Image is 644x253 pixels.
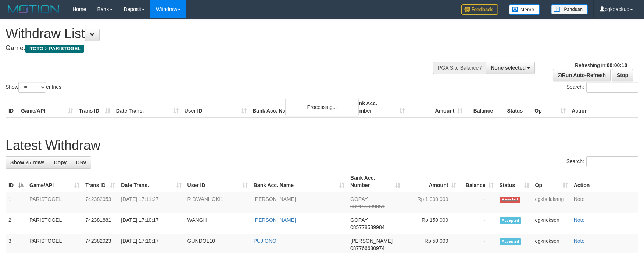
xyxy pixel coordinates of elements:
[465,97,504,118] th: Balance
[118,213,184,234] td: [DATE] 17:10:17
[185,213,251,234] td: WANGIIII
[285,98,359,116] div: Processing...
[254,217,296,223] a: [PERSON_NAME]
[6,138,638,153] h1: Latest Withdraw
[18,82,46,93] select: Showentries
[500,238,522,245] span: Accepted
[569,97,638,118] th: Action
[586,156,638,167] input: Search:
[532,171,571,192] th: Op: activate to sort column ascending
[532,97,569,118] th: Op
[566,82,638,93] label: Search:
[459,171,496,192] th: Balance: activate to sort column ascending
[6,45,422,52] h4: Game:
[82,213,118,234] td: 742381881
[403,192,459,213] td: Rp 1,000,000
[408,97,466,118] th: Amount
[350,97,408,118] th: Bank Acc. Number
[6,192,26,213] td: 1
[6,4,61,15] img: MOTION_logo.png
[26,213,82,234] td: PARISTOGEL
[118,171,184,192] th: Date Trans.: activate to sort column ascending
[586,82,638,93] input: Search:
[500,217,522,224] span: Accepted
[350,196,368,202] span: GOPAY
[350,238,393,244] span: [PERSON_NAME]
[575,62,627,68] span: Refreshing in:
[6,213,26,234] td: 2
[347,171,403,192] th: Bank Acc. Number: activate to sort column ascending
[49,156,71,169] a: Copy
[113,97,182,118] th: Date Trans.
[500,197,520,203] span: Rejected
[459,192,496,213] td: -
[18,97,76,118] th: Game/API
[350,224,384,230] span: Copy 085778589984 to clipboard
[509,4,540,15] img: Button%20Memo.svg
[574,217,585,223] a: Note
[251,171,347,192] th: Bank Acc. Name: activate to sort column ascending
[497,171,532,192] th: Status: activate to sort column ascending
[82,171,118,192] th: Trans ID: activate to sort column ascending
[504,97,532,118] th: Status
[6,26,422,41] h1: Withdraw List
[350,245,384,251] span: Copy 087766630974 to clipboard
[182,97,250,118] th: User ID
[551,4,588,14] img: panduan.png
[574,196,585,202] a: Note
[71,156,91,169] a: CSV
[254,196,296,202] a: [PERSON_NAME]
[250,97,350,118] th: Bank Acc. Name
[403,171,459,192] th: Amount: activate to sort column ascending
[6,82,61,93] label: Show entries
[54,159,67,165] span: Copy
[25,45,84,53] span: ITOTO > PARISTOGEL
[491,65,526,71] span: None selected
[82,192,118,213] td: 742382953
[532,213,571,234] td: cgkricksen
[403,213,459,234] td: Rp 150,000
[612,69,633,81] a: Stop
[433,62,486,74] div: PGA Site Balance /
[574,238,585,244] a: Note
[566,156,638,167] label: Search:
[571,171,638,192] th: Action
[553,69,611,81] a: Run Auto-Refresh
[185,171,251,192] th: User ID: activate to sort column ascending
[76,159,86,165] span: CSV
[6,97,18,118] th: ID
[118,192,184,213] td: [DATE] 17:11:27
[76,97,113,118] th: Trans ID
[6,156,49,169] a: Show 25 rows
[607,62,627,68] strong: 00:00:10
[26,192,82,213] td: PARISTOGEL
[532,192,571,213] td: cgkbelakang
[459,213,496,234] td: -
[10,159,44,165] span: Show 25 rows
[461,4,498,15] img: Feedback.jpg
[254,238,276,244] a: PUJIONO
[486,62,535,74] button: None selected
[26,171,82,192] th: Game/API: activate to sort column ascending
[6,171,26,192] th: ID: activate to sort column descending
[350,203,384,209] span: Copy 082155939851 to clipboard
[350,217,368,223] span: GOPAY
[185,192,251,213] td: RIDWANHOKI1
